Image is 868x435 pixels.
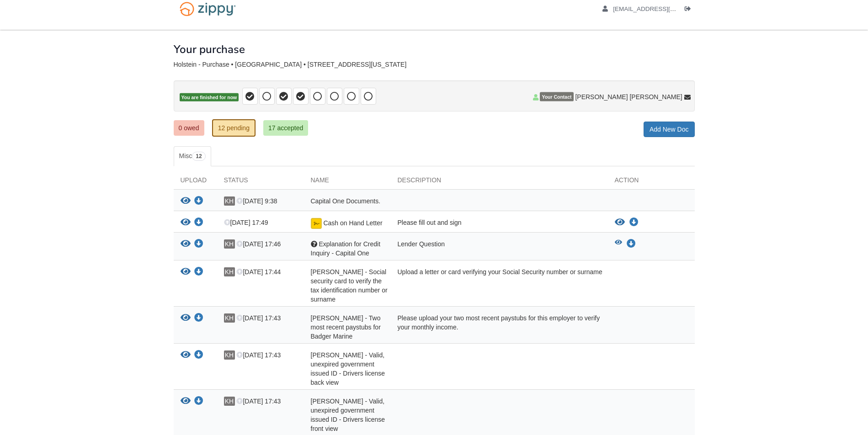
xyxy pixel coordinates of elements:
span: Capital One Documents. [311,197,381,205]
div: Name [304,175,391,189]
span: KH [224,397,235,406]
a: edit profile [602,5,718,15]
button: View Cash on Hand Letter [615,218,625,227]
div: Upload [174,175,217,189]
button: View Kayla Holstein - Valid, unexpired government issued ID - Drivers license back view [181,350,191,360]
span: [DATE] 17:43 [236,351,281,359]
span: 12 [192,152,205,161]
a: 12 pending [212,119,256,137]
a: Download Kayla Holstein - Valid, unexpired government issued ID - Drivers license front view [194,398,203,405]
span: [PERSON_NAME] - Valid, unexpired government issued ID - Drivers license front view [311,398,385,432]
span: KH [224,267,235,276]
div: Description [391,175,608,189]
span: [DATE] 17:46 [236,240,281,248]
span: KH [224,313,235,323]
a: Download Capital One Documents. [194,198,203,205]
span: [PERSON_NAME] - Social security card to verify the tax identification number or surname [311,268,388,303]
a: Add New Doc [644,122,695,137]
span: You are finished for now [180,93,239,102]
div: Please upload your two most recent paystubs for this employer to verify your monthly income. [391,313,608,341]
span: [PERSON_NAME] [PERSON_NAME] [575,92,682,101]
a: Download Kayla Holstein - Two most recent paystubs for Badger Marine [194,315,203,322]
div: Status [217,175,304,189]
div: Please fill out and sign [391,218,608,230]
div: Action [608,175,695,189]
div: Upload a letter or card verifying your Social Security number or surname [391,267,608,304]
img: Document fully signed [311,218,322,229]
span: [DATE] 17:49 [224,219,268,226]
span: [PERSON_NAME] - Two most recent paystubs for Badger Marine [311,314,381,340]
button: View Kayla Holstein - Social security card to verify the tax identification number or surname [181,267,191,277]
button: View Kayla Holstein - Two most recent paystubs for Badger Marine [181,313,191,323]
div: Holstein - Purchase • [GEOGRAPHIC_DATA] • [STREET_ADDRESS][US_STATE] [174,61,695,69]
a: Download Kayla Holstein - Social security card to verify the tax identification number or surname [194,269,203,276]
a: Download Explanation for Credit Inquiry - Capital One [627,240,636,248]
a: Download Kayla Holstein - Valid, unexpired government issued ID - Drivers license back view [194,352,203,359]
a: Log out [685,5,695,15]
a: Download Cash on Hand Letter [194,219,203,227]
span: [DATE] 17:43 [236,314,281,322]
button: View Explanation for Credit Inquiry - Capital One [615,239,622,249]
a: Misc [174,146,211,166]
button: View Cash on Hand Letter [181,218,191,228]
span: kaylaholstein016@gmail.com [613,5,718,12]
span: KH [224,196,235,206]
a: Download Explanation for Credit Inquiry - Capital One [194,241,203,248]
h1: Your purchase [174,43,245,55]
span: Your Contact [540,92,573,101]
span: [DATE] 17:43 [236,398,281,405]
a: Download Cash on Hand Letter [629,219,639,226]
a: 17 accepted [263,120,308,136]
span: KH [224,239,235,249]
span: [PERSON_NAME] - Valid, unexpired government issued ID - Drivers license back view [311,351,385,386]
span: KH [224,350,235,360]
span: [DATE] 9:38 [236,197,277,205]
button: View Capital One Documents. [181,196,191,206]
div: Lender Question [391,239,608,258]
a: 0 owed [174,120,204,136]
span: [DATE] 17:44 [236,268,281,276]
button: View Kayla Holstein - Valid, unexpired government issued ID - Drivers license front view [181,397,191,406]
span: Cash on Hand Letter [323,219,382,227]
span: Explanation for Credit Inquiry - Capital One [311,240,381,257]
button: View Explanation for Credit Inquiry - Capital One [181,239,191,249]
